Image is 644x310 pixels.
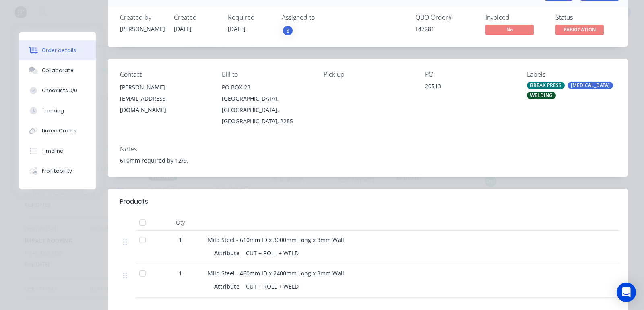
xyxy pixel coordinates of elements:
div: Timeline [42,147,63,155]
div: Required [228,14,272,21]
span: Mild Steel - 460mm ID x 2400mm Long x 3mm Wall [208,269,344,277]
span: 1 [179,236,182,244]
div: Assigned to [282,14,362,21]
div: [PERSON_NAME] [120,25,164,33]
div: 20513 [425,82,514,93]
div: [PERSON_NAME] [120,82,209,93]
div: BREAK PRESS [527,82,565,89]
button: Timeline [19,141,96,161]
div: Labels [527,71,616,79]
div: F47281 [415,25,476,33]
span: Mild Steel - 610mm ID x 3000mm Long x 3mm Wall [208,236,344,244]
div: Attribute [214,247,243,259]
span: [DATE] [174,25,192,33]
div: CUT + ROLL + WELD [243,281,302,292]
div: Created by [120,14,164,21]
button: Collaborate [19,60,96,81]
button: Tracking [19,101,96,121]
div: Notes [120,145,616,153]
div: [MEDICAL_DATA] [568,82,613,89]
div: QBO Order # [415,14,476,21]
div: [EMAIL_ADDRESS][DOMAIN_NAME] [120,93,209,116]
div: Status [555,14,616,21]
div: Tracking [42,107,64,114]
button: S [282,25,294,37]
div: WELDING [527,92,556,99]
div: Order details [42,47,76,54]
div: Pick up [324,71,413,79]
div: Checklists 0/0 [42,87,77,94]
div: PO BOX 23 [222,82,311,93]
div: Created [174,14,218,21]
div: Open Intercom Messenger [617,283,636,302]
button: FABRICATION [555,25,604,37]
div: Bill to [222,71,311,79]
div: Profitability [42,167,72,175]
div: PO [425,71,514,79]
span: [DATE] [228,25,246,33]
div: Attribute [214,281,243,292]
button: Profitability [19,161,96,181]
div: Collaborate [42,67,74,74]
button: Checklists 0/0 [19,81,96,101]
span: 1 [179,269,182,277]
div: Products [120,197,148,207]
div: Contact [120,71,209,79]
div: [GEOGRAPHIC_DATA], [GEOGRAPHIC_DATA], [GEOGRAPHIC_DATA], 2285 [222,93,311,127]
button: Linked Orders [19,121,96,141]
div: Invoiced [485,14,546,21]
div: [PERSON_NAME][EMAIL_ADDRESS][DOMAIN_NAME] [120,82,209,116]
span: FABRICATION [555,25,604,35]
span: No [485,25,534,35]
div: Linked Orders [42,127,76,134]
div: CUT + ROLL + WELD [243,247,302,259]
div: 610mm required by 12/9. [120,156,616,165]
div: Qty [156,215,204,231]
button: Order details [19,40,96,60]
div: PO BOX 23[GEOGRAPHIC_DATA], [GEOGRAPHIC_DATA], [GEOGRAPHIC_DATA], 2285 [222,82,311,127]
